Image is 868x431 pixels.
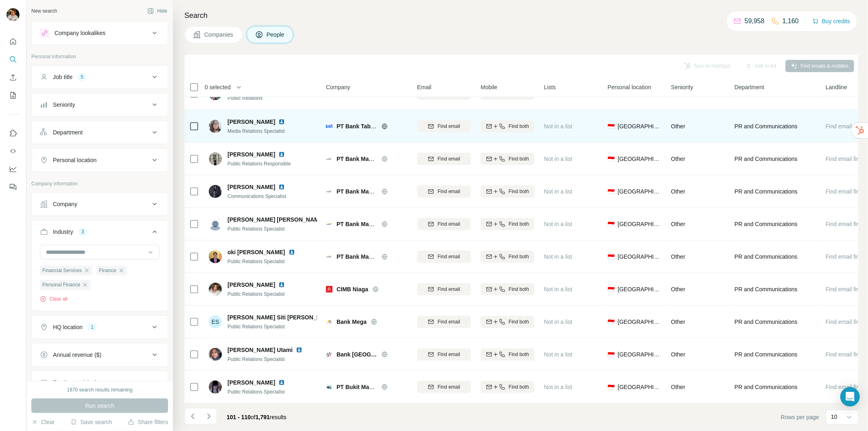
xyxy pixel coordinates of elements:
img: Logo of PT Bank Mandiri (Persero) Tbk. [326,253,332,260]
span: 🇮🇩 [608,285,614,293]
p: 59,958 [745,16,765,26]
button: Feedback [7,180,20,194]
span: [PERSON_NAME] [227,183,275,191]
span: Communications Specialist [227,194,286,199]
span: PT Bank Mandiri (Persero) Tbk. [337,188,421,195]
img: LinkedIn logo [296,347,302,353]
button: Enrich CSV [7,70,20,85]
button: Buy credits [812,15,850,27]
div: 5 [77,73,87,81]
button: Annual revenue ($) [32,345,168,365]
img: Avatar [209,152,222,165]
span: Find both [509,318,529,325]
span: oki [PERSON_NAME] [227,248,285,256]
div: Company lookalikes [55,29,105,37]
p: Company information [31,180,168,187]
span: [PERSON_NAME] Siti [PERSON_NAME] [227,313,335,321]
button: Dashboard [7,162,20,176]
span: Find email first [826,351,863,358]
span: [PERSON_NAME] [227,378,275,387]
img: Logo of PT Bank Tabungan Negara (Persero) Tbk [326,124,332,128]
button: Find both [481,153,534,165]
span: Other [671,123,685,130]
img: Logo of PT Bukit Makmur Mandiri Utama [326,384,332,390]
span: Department [735,83,764,91]
span: 🇮🇩 [608,318,614,326]
span: Find both [509,383,529,391]
p: 1,160 [783,16,799,26]
span: Find email first [826,123,863,130]
button: Find email [417,185,471,198]
button: Find email [417,381,471,393]
span: 🇮🇩 [608,383,614,391]
span: [GEOGRAPHIC_DATA] [618,285,661,293]
span: Find both [509,188,529,195]
span: 🇮🇩 [608,122,614,130]
img: Logo of CIMB Niaga [326,286,332,292]
span: Public Relations Specialist [227,324,285,330]
img: LinkedIn logo [278,184,285,190]
img: LinkedIn logo [278,379,285,386]
span: Landline [826,83,847,91]
span: Find email [437,286,460,293]
span: Other [671,351,685,358]
img: Avatar [209,283,222,296]
div: Industry [53,228,73,236]
span: [GEOGRAPHIC_DATA] [618,318,661,326]
span: PT Bank Mandiri (Persero) Tbk. [337,253,421,260]
div: New search [31,7,57,15]
button: Save search [70,418,112,426]
span: Personal location [608,83,651,91]
span: Find both [509,351,529,358]
button: Personal location [32,150,168,170]
span: Email [417,83,431,91]
button: Clear all [40,295,68,303]
span: of [251,414,256,420]
span: Rows per page [781,413,819,421]
span: [GEOGRAPHIC_DATA] [618,187,661,196]
button: Job title5 [32,67,168,87]
span: Find email [437,220,460,228]
span: PR and Communications [735,350,798,358]
span: Personal Finance [42,281,80,288]
img: Avatar [209,218,222,231]
button: Find both [481,381,534,393]
span: Find email first [826,286,863,292]
span: Find email [437,188,460,195]
span: Bank [GEOGRAPHIC_DATA] [337,350,377,358]
span: [GEOGRAPHIC_DATA] [618,122,661,130]
span: results [227,414,286,420]
img: LinkedIn logo [289,249,295,255]
span: Find both [509,123,529,130]
button: Share filters [128,418,168,426]
div: Personal location [53,156,96,164]
img: Logo of PT Bank Mandiri (Persero) Tbk. [326,188,332,195]
span: PR and Communications [735,122,798,130]
span: People [267,31,285,39]
div: Seniority [53,101,75,109]
img: Logo of PT Bank Mandiri (Persero) Tbk. [326,221,332,227]
span: Company [326,83,350,91]
span: 1,791 [256,414,270,420]
span: Find email [437,155,460,163]
img: LinkedIn logo [278,151,285,158]
button: Navigate to next page [201,408,217,424]
span: 🇮🇩 [608,253,614,261]
button: My lists [7,88,20,103]
span: Not in a list [544,351,572,358]
img: Avatar [7,8,20,21]
button: Hide [142,5,173,17]
button: Find email [417,218,471,230]
button: Use Surfe on LinkedIn [7,126,20,141]
span: Find both [509,155,529,163]
span: Find both [509,253,529,260]
span: Not in a list [544,221,572,227]
button: Find email [417,283,471,295]
span: 🇮🇩 [608,155,614,163]
div: ES [209,315,222,328]
span: Public Relations Specialist [227,356,285,362]
span: Not in a list [544,253,572,260]
span: Find email [437,253,460,260]
span: Not in a list [544,286,572,292]
span: [PERSON_NAME] [227,118,275,126]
